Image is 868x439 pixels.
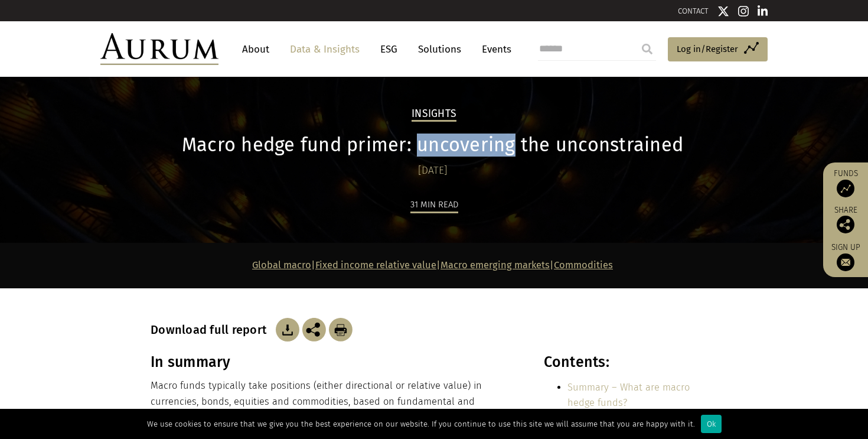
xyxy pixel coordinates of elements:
[329,318,353,342] img: Download Article
[837,216,854,233] img: Share this post
[829,242,862,271] a: Sign up
[302,318,326,342] img: Share this post
[635,37,659,61] input: Submit
[476,38,511,60] a: Events
[758,5,768,17] img: Linkedin icon
[554,259,613,271] a: Commodities
[284,38,366,60] a: Data & Insights
[151,353,518,371] h3: In summary
[829,168,862,197] a: Funds
[837,253,854,271] img: Sign up to our newsletter
[252,259,613,271] strong: | | |
[567,382,690,408] a: Summary – What are macro hedge funds?
[276,318,299,342] img: Download Article
[151,323,273,337] h3: Download full report
[837,180,854,197] img: Access Funds
[151,134,714,157] h1: Macro hedge fund primer: uncovering the unconstrained
[668,37,768,62] a: Log in/Register
[544,353,714,371] h3: Contents:
[410,197,458,213] div: 31 min read
[829,206,862,233] div: Share
[100,33,218,65] img: Aurum
[151,162,714,179] div: [DATE]
[315,259,436,271] a: Fixed income relative value
[412,38,467,60] a: Solutions
[717,5,729,17] img: Twitter icon
[701,415,722,433] div: Ok
[677,42,738,56] span: Log in/Register
[738,5,749,17] img: Instagram icon
[236,38,275,60] a: About
[252,259,311,271] a: Global macro
[678,6,709,15] a: CONTACT
[440,259,550,271] a: Macro emerging markets
[374,38,403,60] a: ESG
[412,108,456,122] h2: Insights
